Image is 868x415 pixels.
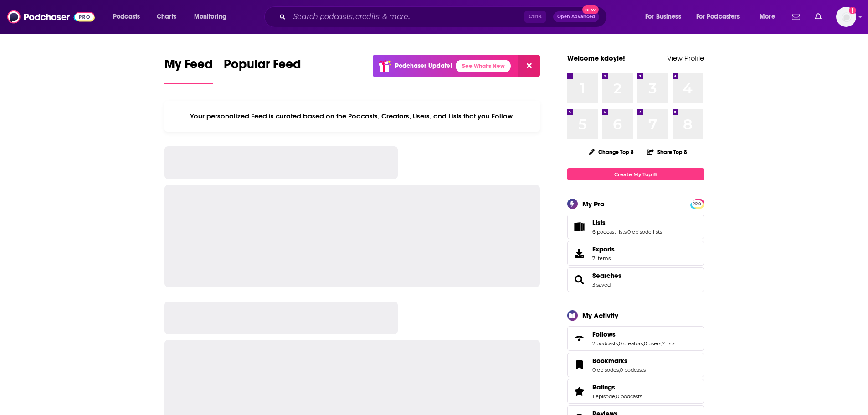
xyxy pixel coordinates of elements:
input: Search podcasts, credits, & more... [289,10,524,24]
a: Show notifications dropdown [788,9,804,25]
a: Exports [567,241,704,266]
span: PRO [692,200,703,207]
span: New [582,5,599,14]
span: , [643,340,644,347]
img: User Profile [836,7,856,27]
span: , [615,393,616,400]
span: My Feed [164,56,213,77]
a: 0 podcasts [620,367,646,373]
span: Popular Feed [224,56,301,77]
span: , [618,340,619,347]
button: Share Top 8 [647,143,688,161]
a: Show notifications dropdown [811,9,825,25]
a: Charts [151,10,182,24]
span: Follows [567,326,704,351]
a: Bookmarks [592,357,646,365]
span: Ratings [592,383,615,391]
div: My Activity [582,311,618,320]
button: open menu [639,10,693,24]
a: Searches [592,272,621,280]
a: 0 podcasts [616,393,642,400]
span: Lists [592,219,606,227]
a: Follows [592,330,675,338]
img: Podchaser - Follow, Share and Rate Podcasts [7,8,95,26]
a: Ratings [570,385,589,398]
span: Exports [592,245,615,253]
span: Charts [157,10,176,23]
button: Open AdvancedNew [553,11,599,22]
a: See What's New [456,60,511,72]
div: Your personalized Feed is curated based on the Podcasts, Creators, Users, and Lists that you Follow. [164,101,540,132]
span: More [760,10,775,23]
span: Logged in as macmillanlovespodcasts [836,7,856,27]
span: Open Advanced [557,15,595,19]
span: Bookmarks [592,357,627,365]
a: Welcome kdoyle! [567,54,625,62]
a: 6 podcast lists [592,229,627,235]
button: open menu [107,10,152,24]
a: Lists [570,220,589,233]
button: open menu [690,10,753,24]
div: My Pro [582,200,605,208]
a: Bookmarks [570,359,589,371]
a: 0 users [644,340,661,347]
a: 2 lists [662,340,675,347]
a: 0 episode lists [627,229,662,235]
span: Follows [592,330,616,338]
span: For Podcasters [696,10,740,23]
button: Show profile menu [836,7,856,27]
a: Popular Feed [224,56,301,84]
span: , [661,340,662,347]
span: 7 items [592,255,615,261]
a: 1 episode [592,393,615,400]
a: My Feed [164,56,213,84]
span: Ratings [567,379,704,404]
a: Searches [570,273,589,286]
a: Ratings [592,383,642,391]
span: Lists [567,215,704,239]
span: Ctrl K [524,11,546,23]
button: open menu [753,10,786,24]
span: Bookmarks [567,353,704,377]
button: Change Top 8 [583,146,640,158]
div: Search podcasts, credits, & more... [273,6,616,27]
span: Podcasts [113,10,140,23]
a: PRO [692,200,703,207]
span: Searches [567,267,704,292]
a: 0 episodes [592,367,619,373]
a: View Profile [667,54,704,62]
span: , [627,229,627,235]
a: Lists [592,219,662,227]
span: For Business [645,10,681,23]
a: 0 creators [619,340,643,347]
span: Monitoring [194,10,226,23]
a: 2 podcasts [592,340,618,347]
a: 3 saved [592,282,611,288]
a: Create My Top 8 [567,168,704,180]
p: Podchaser Update! [395,62,452,70]
span: , [619,367,620,373]
svg: Add a profile image [849,7,856,14]
a: Follows [570,332,589,345]
button: open menu [188,10,238,24]
span: Exports [570,247,589,260]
